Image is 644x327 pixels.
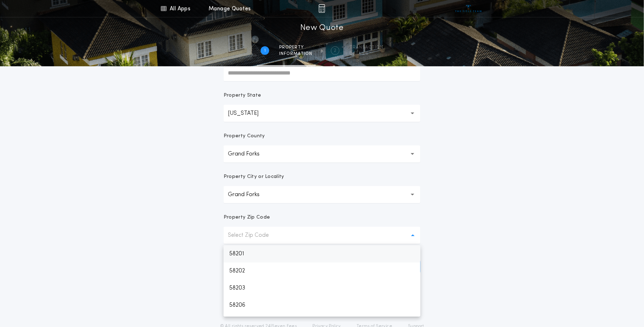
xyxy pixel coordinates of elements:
span: Transaction [349,45,383,50]
p: 58206 [224,297,420,314]
button: Grand Forks [224,145,420,163]
h2: 2 [334,48,337,53]
p: 58203 [224,280,420,297]
p: [US_STATE] [228,109,270,118]
button: [US_STATE] [224,105,420,122]
img: vs-icon [455,5,482,12]
button: Grand Forks [224,186,420,203]
p: Property County [224,133,265,140]
p: Select Zip Code [228,231,280,240]
span: details [349,51,383,57]
p: Property State [224,92,261,99]
p: Property City or Locality [224,173,284,180]
img: img [318,4,325,13]
h1: New Quote [300,22,344,34]
button: Select Zip Code [224,227,420,244]
ul: Select Zip Code [224,245,420,317]
p: Property Zip Code [224,214,270,221]
h2: 1 [264,48,266,53]
span: information [279,51,312,57]
p: 58201 [224,245,420,262]
p: 58202 [224,262,420,280]
span: Property [279,45,312,50]
p: Grand Forks [228,150,271,158]
p: Grand Forks [228,190,271,199]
